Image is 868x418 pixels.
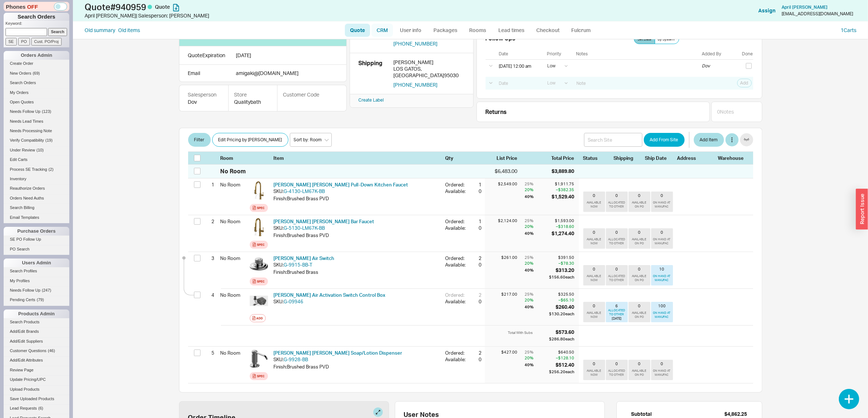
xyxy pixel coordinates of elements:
div: Products Admin [4,309,69,318]
div: Available: [445,261,469,268]
div: $286.80 each [549,336,575,342]
div: Orders Admin [4,51,69,60]
div: No Room [221,167,246,175]
div: 25 % [525,255,548,260]
span: ( 46 ) [48,348,55,353]
div: ALLOCATED TO OTHER [607,201,626,209]
span: April [PERSON_NAME] [782,4,828,10]
span: Needs Processing Note [10,129,52,133]
a: Open Quotes [4,98,69,106]
div: 0 [475,356,482,363]
button: Edit Pricing by [PERSON_NAME] [212,133,288,147]
div: Add [257,315,263,321]
div: – $382.35 [552,187,575,193]
a: Spec [250,204,268,212]
span: Under Review [10,148,35,152]
div: 0 [615,267,618,272]
div: 0 [638,303,641,308]
div: 10 [659,267,665,272]
a: G-9915-BB-T [284,262,313,268]
h1: Search Orders [4,13,69,21]
div: Total With Subs [505,328,537,336]
div: $1,593.00 [552,218,575,224]
div: $260.40 [549,304,575,310]
span: New Orders [10,71,31,75]
div: $217.00 [485,292,518,297]
div: 0 [638,193,641,198]
a: Search Billing [4,204,69,212]
a: Needs Follow Up(247) [4,287,69,294]
a: Checkout [531,24,565,37]
div: $2,124.00 [485,218,518,224]
a: Process SE Tracking(2) [4,166,69,173]
div: ALLOCATED TO OTHER [607,369,626,377]
div: – $318.60 [552,224,575,229]
div: $4,862.25 [725,410,747,418]
a: Fulcrum [566,24,596,37]
div: [DATE] [236,52,311,59]
div: $6,483.00 [485,167,518,175]
div: Purchase Orders [4,227,69,236]
div: April [PERSON_NAME] | Salesperson: [PERSON_NAME] [85,12,436,19]
div: 1 [206,178,215,191]
div: ON HAND AT MANUFAC [653,369,672,377]
div: $3,889.80 [552,167,575,175]
span: SKU: [274,188,284,194]
div: Store [234,91,271,98]
div: 0 [593,303,595,308]
div: 1 [469,181,482,188]
a: Upload Products [4,386,69,393]
div: Users Admin [4,259,69,267]
div: 20 % [525,260,548,266]
img: GRAFF_Kitchen_Chef_s_Palette_Price_Book_USA_2023.pdf_Mozilla_Firefox_2023-06-23_10.40.16_i98id8 [250,292,268,310]
span: ( 247 ) [42,288,51,292]
img: G-9915_800x512_amh5fy [250,255,268,273]
span: SKU: [274,262,284,268]
div: [EMAIL_ADDRESS][DOMAIN_NAME] [782,11,853,16]
div: 0 [593,361,595,366]
div: Priority [547,51,571,56]
span: Add From Site [650,135,678,144]
div: $573.60 [540,328,575,336]
div: Spec [257,279,265,284]
a: Review Page [4,366,69,374]
a: CRM [371,24,393,37]
div: [DATE] [612,316,622,321]
div: ALLOCATED TO OTHER [607,274,626,282]
div: Phones [4,2,69,11]
div: $156.60 each [549,274,575,280]
button: Add [737,79,752,87]
a: Update Pricing/UPC [4,376,69,383]
a: [PERSON_NAME] Air Switch [274,255,335,261]
div: 25 % [525,350,548,355]
div: AVAILABLE ON PO [630,237,649,245]
div: Finish : Brushed Brass PVD [274,363,440,370]
a: [PERSON_NAME] [PERSON_NAME] Pull-Down Kitchen Faucet [274,182,408,188]
div: Status [583,155,610,161]
div: ALLOCATED TO OTHER [607,237,626,245]
div: Finish : Brushed Brass PVD [274,195,440,202]
div: 0 [593,267,595,272]
a: User info [394,24,427,37]
div: Spec [257,373,265,379]
div: 0 [615,193,618,198]
div: $2,549.00 [485,181,518,187]
div: Spec [257,205,265,211]
div: 0 [638,267,641,272]
div: Total Price [552,155,579,161]
div: Shipping [614,155,641,161]
a: Needs Lead Times [4,118,69,125]
div: $1,529.40 [552,193,575,200]
button: Add From Site [644,133,685,147]
a: Create Label [359,97,384,103]
div: Qty [445,155,482,161]
div: Customer Code [283,91,320,98]
input: PO [18,38,30,46]
div: Follow Ups [486,35,516,42]
div: 0 [475,298,482,305]
span: Add [740,80,748,86]
div: Finish : Brushed Brass [274,269,440,275]
div: Salesperson [188,91,219,98]
div: 0 [615,361,618,366]
span: OFF [27,3,38,11]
